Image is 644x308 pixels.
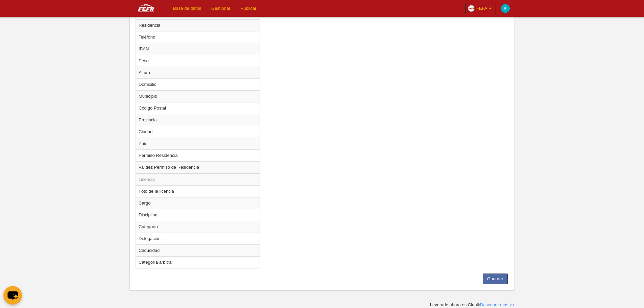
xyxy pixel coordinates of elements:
[136,67,260,78] td: Altura
[3,286,22,305] button: chat-button
[136,19,260,31] td: Residencia
[136,126,260,138] td: Ciudad
[136,173,260,186] td: Licencia
[465,3,496,14] a: FEFA
[483,274,508,284] button: Guardar
[136,31,260,43] td: Teléfono
[136,114,260,126] td: Provincia
[129,4,163,12] img: FEFA
[468,5,475,12] img: Oazxt6wLFNvE.30x30.jpg
[480,302,515,307] a: Descubre más >>
[476,5,487,12] span: FEFA
[501,4,510,13] img: c2l6ZT0zMHgzMCZmcz05JnRleHQ9RiZiZz0wMGFjYzE%3D.png
[136,138,260,149] td: País
[136,90,260,102] td: Municipio
[136,78,260,90] td: Domicilio
[136,197,260,209] td: Cargo
[136,55,260,67] td: Peso
[430,302,515,308] div: Leverade ahora es Clupik
[136,233,260,244] td: Delegación
[136,209,260,221] td: Disciplina
[136,149,260,161] td: Permiso Residencia
[136,43,260,55] td: IBAN
[136,244,260,256] td: Caducidad
[136,221,260,233] td: Categoría
[136,185,260,197] td: Foto de la licencia
[136,102,260,114] td: Código Postal
[136,256,260,268] td: Categoría arbitral
[136,161,260,173] td: Validez Permiso de Residencia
